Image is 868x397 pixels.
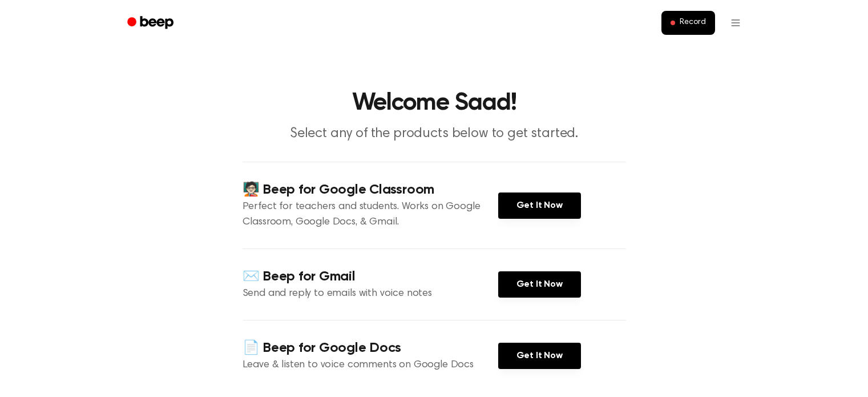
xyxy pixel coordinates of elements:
[119,12,184,34] a: Beep
[243,199,498,230] p: Perfect for teachers and students. Works on Google Classroom, Google Docs, & Gmail.
[243,358,498,373] p: Leave & listen to voice comments on Google Docs
[215,125,653,143] p: Select any of the products below to get started.
[498,343,581,369] a: Get It Now
[243,339,498,358] h4: 📄 Beep for Google Docs
[661,11,714,35] button: Record
[243,267,498,286] h4: ✉️ Beep for Gmail
[243,286,498,302] p: Send and reply to emails with voice notes
[722,9,749,37] button: Open menu
[142,91,726,115] h1: Welcome Saad!
[243,181,498,199] h4: 🧑🏻‍🏫 Beep for Google Classroom
[498,193,581,219] a: Get It Now
[680,18,705,28] span: Record
[498,271,581,298] a: Get It Now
